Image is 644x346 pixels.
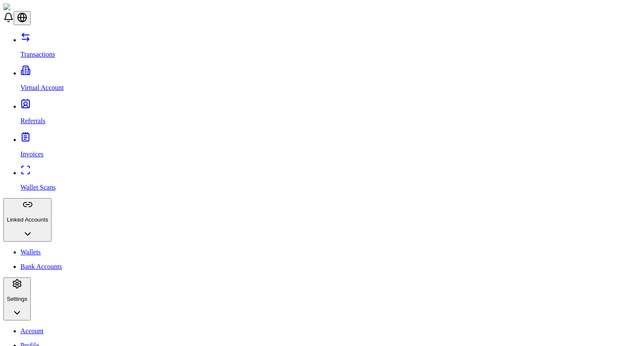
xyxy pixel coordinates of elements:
[7,296,27,302] p: Settings
[3,277,31,321] button: Settings
[20,327,641,335] a: Account
[20,136,641,158] a: Invoices
[20,150,641,158] p: Invoices
[20,184,641,191] p: Wallet Scans
[20,69,641,92] a: Virtual Account
[3,198,52,242] button: Linked Accounts
[20,103,641,125] a: Referrals
[20,117,641,125] p: Referrals
[20,84,641,92] p: Virtual Account
[20,169,641,191] a: Wallet Scans
[20,36,641,58] a: Transactions
[3,3,54,11] img: ShieldPay Logo
[20,248,641,256] a: Wallets
[7,216,48,223] p: Linked Accounts
[20,263,641,271] a: Bank Accounts
[20,51,641,58] p: Transactions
